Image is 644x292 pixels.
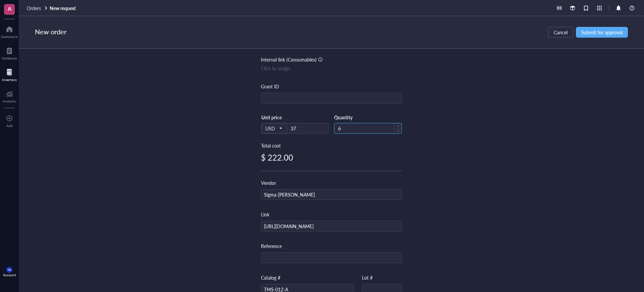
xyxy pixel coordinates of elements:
[394,128,401,133] span: Decrease Value
[8,268,11,271] span: MK
[3,88,16,103] a: Analytics
[27,5,41,11] span: Orders
[581,30,623,35] span: Submit for approval
[362,274,373,281] div: Lot #
[2,45,17,60] a: Notebook
[261,211,269,218] div: Link
[2,67,17,82] a: Inventory
[1,35,18,39] div: Dashboard
[261,83,279,90] div: Grant ID
[6,124,13,128] div: Add
[261,179,276,186] div: Vendor
[261,114,303,120] div: Unit price
[334,114,402,120] div: Quantity
[576,27,628,38] button: Submit for approval
[27,5,48,11] a: Orders
[261,65,402,72] div: Click to assign
[3,99,16,103] div: Analytics
[394,123,401,128] span: Increase Value
[554,30,568,35] span: Cancel
[8,4,11,13] span: A
[261,274,280,281] div: Catalog #
[261,242,282,250] div: Reference
[1,24,18,39] a: Dashboard
[261,56,317,63] div: Internal link (Consumables)
[261,142,402,149] div: Total cost
[265,125,282,131] span: USD
[397,130,399,132] span: down
[2,78,17,82] div: Inventory
[548,27,573,38] button: Cancel
[50,5,77,11] a: New request
[3,273,16,277] div: Account
[2,56,17,60] div: Notebook
[397,125,399,127] span: up
[261,152,402,163] div: $ 222.00
[35,27,66,38] div: New order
